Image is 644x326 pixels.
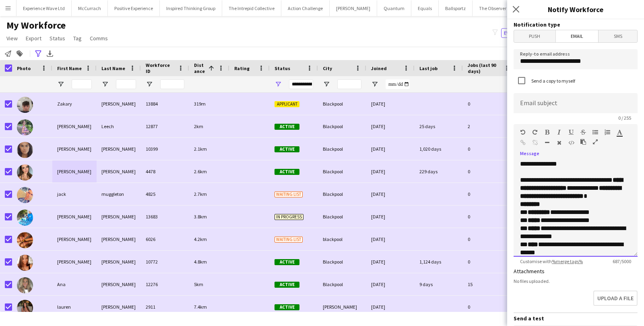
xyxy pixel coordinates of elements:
[275,65,290,71] span: Status
[439,0,473,16] button: Ballsportz
[463,273,515,295] div: 15
[415,115,463,137] div: 25 days
[141,251,189,273] div: 10772
[17,97,33,113] img: Zakary Griffin
[46,33,68,44] a: Status
[415,160,463,183] div: 229 days
[52,296,97,318] div: lauren
[52,206,97,228] div: [PERSON_NAME]
[463,115,515,137] div: 2
[366,138,415,160] div: [DATE]
[556,129,562,135] button: Italic
[377,0,411,16] button: Quantum
[580,139,586,145] button: Paste as plain text
[568,129,574,135] button: Underline
[72,79,92,89] input: First Name Filter Input
[544,129,550,135] button: Bold
[463,138,515,160] div: 0
[318,273,366,295] div: Blackpool
[108,0,160,16] button: Positive Experience
[70,33,85,44] a: Tag
[52,115,97,137] div: [PERSON_NAME]
[580,129,586,135] button: Strikethrough
[97,296,141,318] div: [PERSON_NAME]
[599,30,637,42] span: SMS
[463,251,515,273] div: 0
[17,65,31,71] span: Photo
[275,146,299,152] span: Active
[366,296,415,318] div: [DATE]
[593,291,638,306] button: Upload a file
[17,164,33,181] img: Natalie Kenyon
[507,4,644,15] h3: Notify Workforce
[556,30,599,42] span: Email
[463,296,515,318] div: 0
[415,251,463,273] div: 1,124 days
[318,296,366,318] div: [PERSON_NAME]
[97,115,141,137] div: Leech
[50,35,65,42] span: Status
[17,210,33,226] img: Paula Amos-Teat
[514,258,589,264] span: Customise with
[592,129,598,135] button: Unordered List
[17,300,33,316] img: lauren barker
[275,81,282,88] button: Open Filter Menu
[141,183,189,205] div: 4825
[52,273,97,295] div: Ana
[97,206,141,228] div: [PERSON_NAME]
[97,251,141,273] div: [PERSON_NAME]
[514,268,545,275] label: Attachments
[568,139,574,146] button: HTML Code
[275,101,299,107] span: Applicant
[141,115,189,137] div: 12877
[323,65,332,71] span: City
[194,123,203,129] span: 2km
[366,115,415,137] div: [DATE]
[194,214,207,220] span: 3.8km
[17,142,33,158] img: Emily Longden
[275,282,299,288] span: Active
[463,183,515,205] div: 0
[146,62,175,74] span: Workforce ID
[57,65,82,71] span: First Name
[23,33,45,44] a: Export
[52,251,97,273] div: [PERSON_NAME]
[222,0,281,16] button: The Intrepid Collective
[194,191,207,197] span: 2.7km
[386,79,410,89] input: Joined Filter Input
[275,304,299,310] span: Active
[473,0,513,16] button: The Observer
[3,49,13,58] app-action-btn: Notify workforce
[530,78,575,84] label: Send a copy to myself
[514,30,555,42] span: Push
[87,33,111,44] a: Comms
[275,124,299,130] span: Active
[101,65,125,71] span: Last Name
[366,160,415,183] div: [DATE]
[275,169,299,175] span: Active
[318,228,366,250] div: blackpool
[275,191,303,197] span: Waiting list
[463,228,515,250] div: 0
[415,273,463,295] div: 9 days
[463,93,515,115] div: 0
[463,160,515,183] div: 0
[17,187,33,203] img: jack muggleton
[17,119,33,135] img: Jessica Leech
[6,35,18,42] span: View
[141,160,189,183] div: 4478
[275,259,299,265] span: Active
[17,0,72,16] button: Experience Wave Ltd
[73,35,82,42] span: Tag
[617,129,622,135] button: Text Color
[318,138,366,160] div: Blackpool
[52,138,97,160] div: [PERSON_NAME]
[97,93,141,115] div: [PERSON_NAME]
[72,0,108,16] button: McCurrach
[520,129,526,135] button: Undo
[318,160,366,183] div: Blackpool
[514,315,638,322] h3: Send a test
[194,168,207,174] span: 2.6km
[116,79,136,89] input: Last Name Filter Input
[275,214,303,220] span: In progress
